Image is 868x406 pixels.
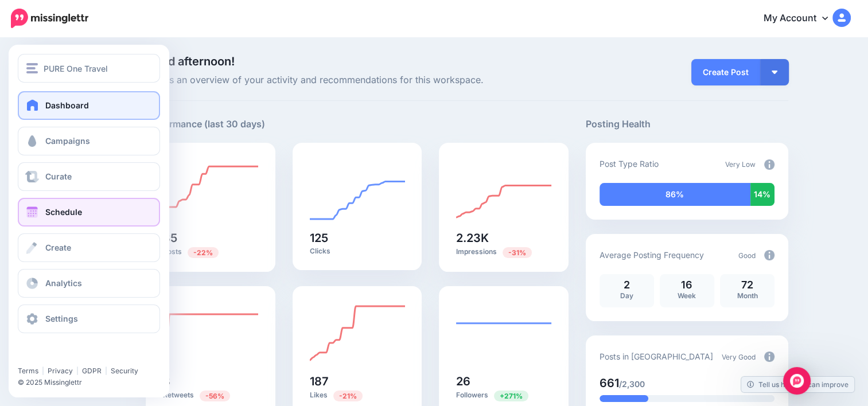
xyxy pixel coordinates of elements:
[146,117,265,131] h5: Performance (last 30 days)
[45,100,89,110] span: Dashboard
[725,160,756,169] span: Very Low
[163,376,258,387] h5: 8
[619,379,645,389] span: /2,300
[45,171,72,181] span: Curate
[456,247,551,257] p: Impressions
[105,366,107,375] span: |
[620,291,633,300] span: Day
[76,366,79,375] span: |
[310,390,405,401] p: Likes
[18,91,160,120] a: Dashboard
[18,127,160,155] a: Campaigns
[600,183,750,206] div: 86% of your posts in the last 30 days have been from Drip Campaigns
[82,366,102,375] a: GDPR
[600,350,713,363] p: Posts in [GEOGRAPHIC_DATA]
[764,352,774,362] img: info-circle-grey.png
[48,366,73,375] a: Privacy
[18,377,167,388] li: © 2025 Missinglettr
[18,54,160,83] button: PURE One Travel
[456,390,551,401] p: Followers
[163,390,258,401] p: Retweets
[764,250,774,260] img: info-circle-grey.png
[310,376,405,387] h5: 187
[586,117,788,131] h5: Posting Health
[722,353,756,361] span: Very Good
[146,73,569,88] span: Here's an overview of your activity and recommendations for this workspace.
[18,269,160,298] a: Analytics
[333,391,363,401] span: Previous period: 238
[18,162,160,191] a: Curate
[42,366,44,375] span: |
[783,367,811,395] div: Open Intercom Messenger
[726,280,769,290] p: 72
[310,247,405,256] p: Clicks
[18,350,105,361] iframe: Twitter Follow Button
[146,54,235,68] span: Good afternoon!
[45,207,82,217] span: Schedule
[11,9,88,28] img: Missinglettr
[741,377,854,392] a: Tell us how we can improve
[691,59,760,85] a: Create Post
[163,232,258,244] h5: 35
[45,136,90,146] span: Campaigns
[18,366,38,375] a: Terms
[163,247,258,257] p: Posts
[44,62,108,75] span: PURE One Travel
[45,278,82,288] span: Analytics
[678,291,696,300] span: Week
[503,247,532,258] span: Previous period: 3.22K
[600,157,659,170] p: Post Type Ratio
[188,247,219,258] span: Previous period: 45
[111,366,138,375] a: Security
[665,280,709,290] p: 16
[456,376,551,387] h5: 26
[18,304,160,333] a: Settings
[737,291,757,300] span: Month
[772,71,777,74] img: arrow-down-white.png
[45,314,78,323] span: Settings
[750,183,774,206] div: 14% of your posts in the last 30 days were manually created (i.e. were not from Drip Campaigns or...
[738,251,756,260] span: Good
[45,243,71,252] span: Create
[494,391,528,401] span: Previous period: 7
[18,233,160,262] a: Create
[18,198,160,227] a: Schedule
[600,248,704,261] p: Average Posting Frequency
[600,376,619,390] span: 661
[600,395,648,402] div: 28% of your posts in the last 30 days have been from Drip Campaigns
[764,159,774,170] img: info-circle-grey.png
[200,391,230,401] span: Previous period: 18
[605,280,648,290] p: 2
[26,63,38,73] img: menu.png
[752,5,851,33] a: My Account
[310,232,405,244] h5: 125
[456,232,551,244] h5: 2.23K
